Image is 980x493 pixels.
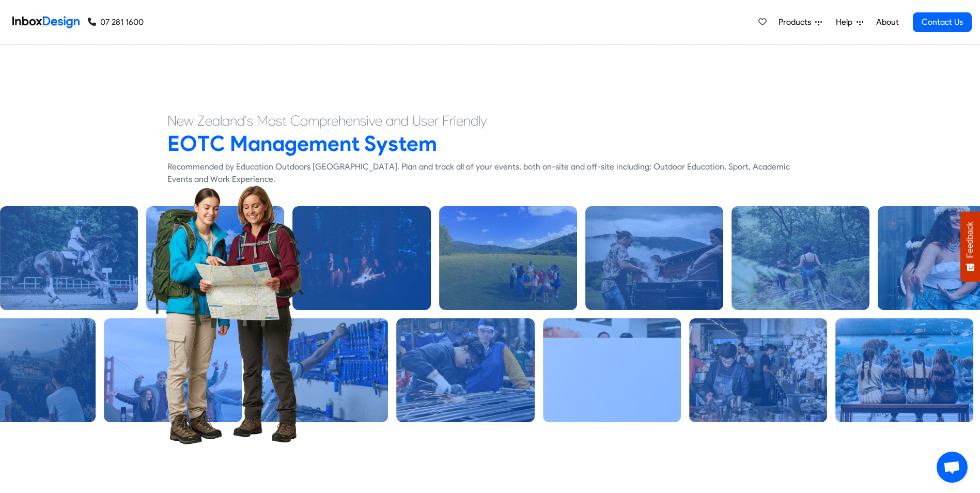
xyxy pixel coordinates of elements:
a: About [873,12,901,33]
a: Contact Us [913,12,972,32]
a: Open chat [937,452,968,483]
button: Feedback - Show survey [960,211,980,282]
span: Help [836,16,857,28]
a: Products [774,12,826,33]
span: Products [779,16,815,28]
span: Feedback [966,222,975,258]
a: Help [832,12,867,33]
div: Recommended by Education Outdoors [GEOGRAPHIC_DATA]. Plan and track all of your events, both on-s... [167,161,813,186]
a: 07 281 1600 [88,16,144,28]
img: teacher_student_checking_map_outdoors.png [147,186,304,444]
h4: New Zealand's Most Comprehensive and User Friendly [167,112,813,130]
h2: EOTC Management System [167,130,813,157]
